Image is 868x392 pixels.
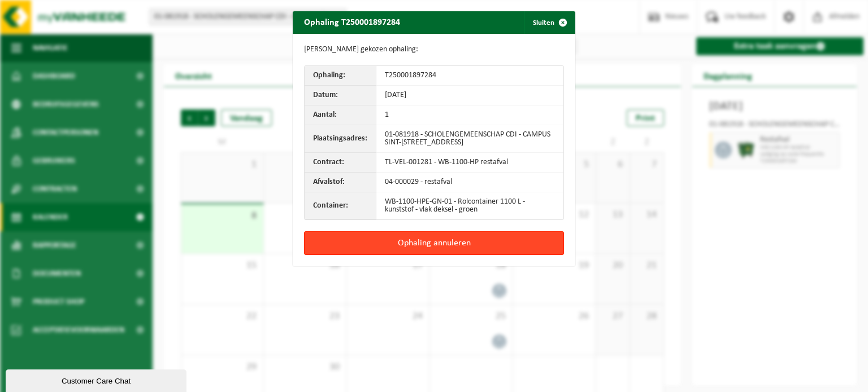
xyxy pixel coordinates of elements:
td: T250001897284 [376,66,563,86]
td: TL-VEL-001281 - WB-1100-HP restafval [376,153,563,173]
th: Contract: [305,153,376,173]
th: Ophaling: [305,66,376,86]
td: [DATE] [376,86,563,105]
td: 1 [376,105,563,125]
td: WB-1100-HPE-GN-01 - Rolcontainer 1100 L - kunststof - vlak deksel - groen [376,192,563,219]
button: Sluiten [524,11,574,34]
th: Container: [305,192,376,219]
p: [PERSON_NAME] gekozen ophaling: [304,45,564,54]
th: Aantal: [305,105,376,125]
iframe: chat widget [6,367,189,392]
td: 01-081918 - SCHOLENGEMEENSCHAP CDI - CAMPUS SINT-[STREET_ADDRESS] [376,125,563,153]
th: Afvalstof: [305,173,376,192]
h2: Ophaling T250001897284 [293,11,411,33]
td: 04-000029 - restafval [376,173,563,192]
th: Datum: [305,86,376,105]
th: Plaatsingsadres: [305,125,376,153]
button: Ophaling annuleren [304,231,564,255]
